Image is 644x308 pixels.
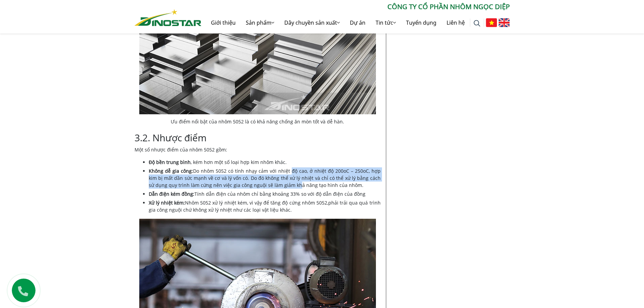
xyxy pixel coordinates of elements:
[149,159,191,165] strong: Độ bền trung bình
[206,12,241,33] a: Giới thiệu
[241,12,279,33] a: Sản phẩm
[139,118,376,125] figcaption: Ưu điểm nổi bật của nhôm 5052 là có khả năng chống ăn mòn tốt và dễ hàn.
[149,191,194,197] strong: Dẫn điện kém đồng:
[442,12,470,33] a: Liên hệ
[345,12,371,33] a: Dự án
[499,18,510,27] img: English
[401,12,442,33] a: Tuyển dụng
[371,12,401,33] a: Tin tức
[135,146,381,153] p: Một số nhược điểm của nhôm 5052 gồm:
[149,199,381,213] li: Nhôm 5052 xử lý nhiệt kém, vì vậy để tăng độ cứng nhôm 5052,phải trải qua quá trình gia công nguộ...
[149,167,381,189] li: Do nhôm 5052 có tính nhạy cảm với nhiệt độ cao, ở nhiệt độ 200oC – 250oC, hợp kim bị mất dần sức ...
[279,12,345,33] a: Dây chuyền sản xuất
[149,190,381,197] li: Tính dẫn điện của nhôm chỉ bằng khoảng 33% so với độ dẫn điện của đồng
[135,132,381,144] h3: 3.2. Nhược điểm
[149,199,185,206] strong: Xử lý nhiệt kém:
[149,159,381,166] li: , kém hơn một số loại hợp kim nhôm khác.
[135,9,201,26] img: Nhôm Dinostar
[474,20,480,27] img: search
[201,2,510,12] p: CÔNG TY CỔ PHẦN NHÔM NGỌC DIỆP
[486,18,497,27] img: Tiếng Việt
[149,168,193,174] strong: Không dễ gia công:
